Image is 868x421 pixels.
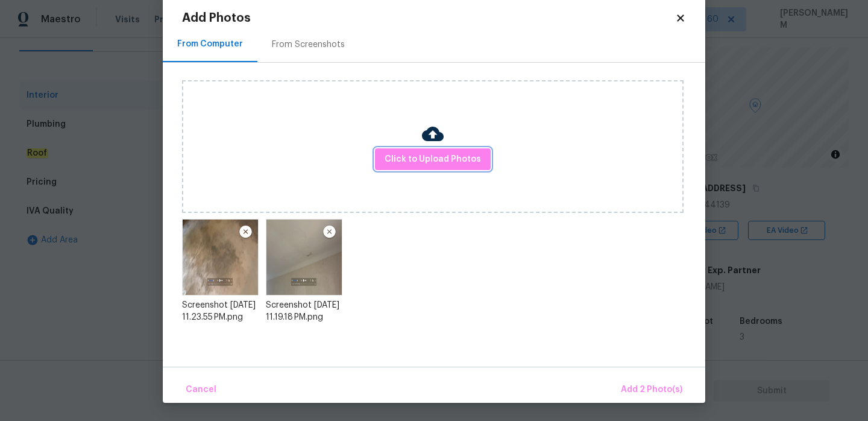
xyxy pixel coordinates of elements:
div: From Computer [177,38,243,50]
span: Click to Upload Photos [385,152,481,167]
button: Cancel [181,377,221,403]
div: From Screenshots [272,39,345,51]
h2: Add Photos [182,12,675,24]
div: Screenshot [DATE] 11.23.55 PM.png [182,299,259,323]
button: Click to Upload Photos [375,148,491,171]
span: Cancel [186,382,216,397]
button: Add 2 Photo(s) [616,377,687,403]
img: Cloud Upload Icon [422,123,444,145]
span: Add 2 Photo(s) [621,382,682,397]
div: Screenshot [DATE] 11.19.18 PM.png [266,299,342,323]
